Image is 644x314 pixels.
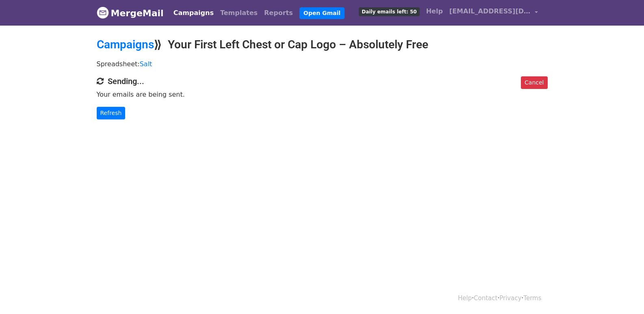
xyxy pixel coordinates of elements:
[499,295,521,302] a: Privacy
[474,295,497,302] a: Contact
[97,107,126,119] a: Refresh
[299,7,345,19] a: Open Gmail
[359,7,419,16] span: Daily emails left: 50
[97,90,548,99] p: Your emails are being sent.
[523,295,541,302] a: Terms
[140,60,152,68] a: Salt
[217,5,261,21] a: Templates
[521,76,547,89] a: Cancel
[446,3,541,22] a: [EMAIL_ADDRESS][DOMAIN_NAME]
[261,5,296,21] a: Reports
[97,76,548,86] h4: Sending...
[423,3,446,19] a: Help
[449,6,531,16] span: [EMAIL_ADDRESS][DOMAIN_NAME]
[170,5,217,21] a: Campaigns
[97,4,164,22] a: MergeMail
[97,60,548,68] p: Spreadsheet:
[97,38,548,52] h2: ⟫ Your First Left Chest or Cap Logo – Absolutely Free
[97,6,109,19] img: MergeMail logo
[458,295,472,302] a: Help
[97,38,154,51] a: Campaigns
[356,3,423,19] a: Daily emails left: 50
